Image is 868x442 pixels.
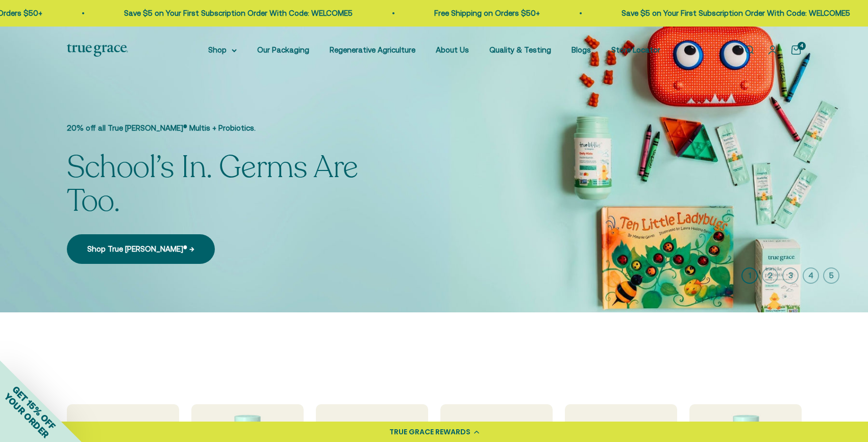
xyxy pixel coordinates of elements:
[208,44,237,56] summary: Shop
[10,384,58,431] span: GET 15% OFF
[330,45,415,54] a: Regenerative Agriculture
[389,427,470,437] div: TRUE GRACE REWARDS
[98,7,327,19] p: Save $5 on Your First Subscription Order With Code: WELCOME5
[596,7,825,19] p: Save $5 on Your First Subscription Order With Code: WELCOME5
[67,234,215,264] a: Shop True [PERSON_NAME]® →
[572,45,591,54] a: Blogs
[803,267,819,284] button: 4
[67,122,404,134] p: 20% off all True [PERSON_NAME]® Multis + Probiotics.
[823,267,839,284] button: 5
[489,45,551,54] a: Quality & Testing
[67,146,358,222] split-lines: School’s In. Germs Are Too.
[741,267,758,284] button: 1
[782,267,799,284] button: 3
[409,9,514,17] a: Free Shipping on Orders $50+
[436,45,469,54] a: About Us
[762,267,778,284] button: 2
[257,45,309,54] a: Our Packaging
[67,350,373,383] split-lines: True favorites, all in one place.
[611,45,660,54] a: Store Locator
[2,391,51,440] span: YOUR ORDER
[798,42,806,50] cart-count: 4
